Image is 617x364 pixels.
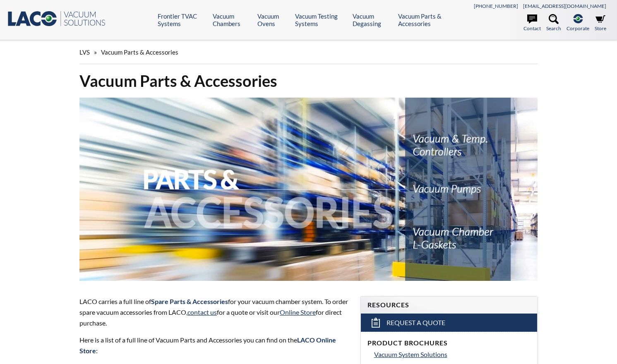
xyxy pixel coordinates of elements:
[79,296,351,328] p: LACO carries a full line of for your vacuum chamber system. To order spare vacuum accessories fro...
[79,335,351,356] p: Here is a list of a full line of Vacuum Parts and Accessories you can find on the :
[158,12,206,27] a: Frontier TVAC Systems
[474,3,518,9] a: [PHONE_NUMBER]
[523,3,606,9] a: [EMAIL_ADDRESS][DOMAIN_NAME]
[101,48,178,56] span: Vacuum Parts & Accessories
[257,12,288,27] a: Vacuum Ovens
[567,24,589,32] span: Corporate
[595,14,606,32] a: Store
[79,48,90,56] span: LVS
[79,41,538,64] div: »
[353,12,392,27] a: Vacuum Degassing
[79,98,538,281] img: Vacuum Parts & Accessories header
[374,350,447,358] span: Vacuum System Solutions
[523,14,541,32] a: Contact
[280,308,316,316] a: Online Store
[79,336,336,354] strong: LACO Online Store
[374,349,531,360] a: Vacuum System Solutions
[187,308,217,316] a: contact us
[295,12,346,27] a: Vacuum Testing Systems
[151,297,228,305] strong: Spare Parts & Accessories
[213,12,252,27] a: Vacuum Chambers
[361,314,537,332] a: Request a Quote
[79,71,538,91] h1: Vacuum Parts & Accessories
[387,318,445,327] span: Request a Quote
[367,339,531,347] h4: Product Brochures
[546,14,561,32] a: Search
[367,301,531,309] h4: Resources
[398,12,457,27] a: Vacuum Parts & Accessories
